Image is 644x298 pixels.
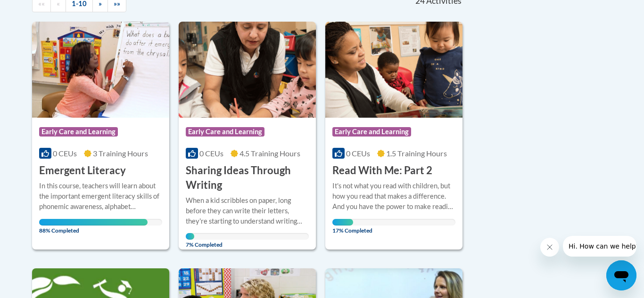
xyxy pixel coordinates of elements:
div: Your progress [332,219,353,226]
span: Early Care and Learning [39,127,118,137]
h3: Read With Me: Part 2 [332,163,432,178]
iframe: Button to launch messaging window [606,260,636,290]
h3: Emergent Literacy [39,163,126,178]
span: 0 CEUs [346,149,370,158]
span: 7% Completed [186,233,194,248]
iframe: Close message [540,238,559,257]
div: Your progress [39,219,148,226]
span: 88% Completed [39,219,148,234]
span: Early Care and Learning [332,127,411,137]
img: Course Logo [179,22,316,118]
span: 4.5 Training Hours [239,149,300,158]
iframe: Message from company [563,236,636,257]
span: 17% Completed [332,219,353,234]
span: Early Care and Learning [186,127,264,137]
div: When a kid scribbles on paper, long before they can write their letters, they're starting to unde... [186,195,309,226]
div: It's not what you read with children, but how you read that makes a difference. And you have the ... [332,181,455,212]
a: Course LogoEarly Care and Learning0 CEUs1.5 Training Hours Read With Me: Part 2It's not what you ... [325,22,462,250]
div: Your progress [186,233,194,240]
div: In this course, teachers will learn about the important emergent literacy skills of phonemic awar... [39,181,162,212]
span: 0 CEUs [53,149,77,158]
span: Hi. How can we help? [6,7,76,14]
img: Course Logo [325,22,462,118]
img: Course Logo [32,22,169,118]
span: 1.5 Training Hours [386,149,447,158]
h3: Sharing Ideas Through Writing [186,163,309,193]
span: 3 Training Hours [93,149,148,158]
span: 0 CEUs [199,149,223,158]
a: Course LogoEarly Care and Learning0 CEUs4.5 Training Hours Sharing Ideas Through WritingWhen a ki... [179,22,316,250]
a: Course LogoEarly Care and Learning0 CEUs3 Training Hours Emergent LiteracyIn this course, teacher... [32,22,169,250]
